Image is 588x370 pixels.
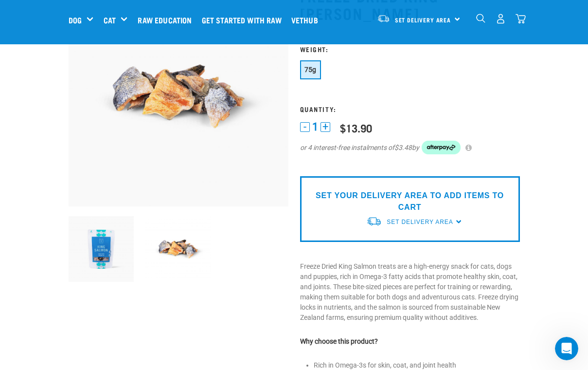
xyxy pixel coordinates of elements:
p: Freeze Dried King Salmon treats are a high-energy snack for cats, dogs and puppies, rich in Omega... [300,261,520,323]
img: van-moving.png [366,216,382,226]
img: user.png [496,14,506,24]
span: 75g [304,66,317,74]
a: Raw Education [135,0,199,39]
span: 1 [312,122,318,132]
img: home-icon-1@2x.png [476,14,485,23]
button: - [300,122,310,132]
span: $3.48 [394,143,412,153]
button: + [321,122,330,132]
a: Dog [69,14,82,26]
a: Vethub [289,0,325,39]
img: King Salmon 8539 [145,216,211,282]
p: SET YOUR DELIVERY AREA TO ADD ITEMS TO CART [307,190,513,213]
button: 75g [300,60,321,79]
span: Set Delivery Area [387,219,453,225]
img: RE Product Shoot 2023 Nov8584 [69,216,134,282]
img: home-icon@2x.png [516,14,526,24]
iframe: Intercom live chat [555,337,578,360]
img: Afterpay [422,141,461,154]
strong: Why choose this product? [300,337,378,345]
a: Cat [104,14,116,26]
span: Set Delivery Area [395,18,451,21]
h3: Quantity: [300,105,520,112]
a: Get started with Raw [199,0,289,39]
div: $13.90 [340,122,372,134]
div: or 4 interest-free instalments of by [300,141,520,154]
img: van-moving.png [377,14,390,23]
h3: Weight: [300,45,520,53]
